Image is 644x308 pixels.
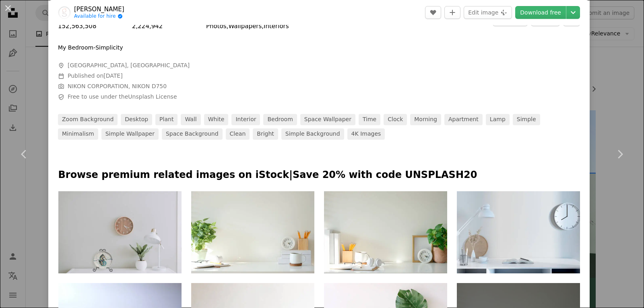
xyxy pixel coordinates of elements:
span: , [262,23,264,30]
a: space wallpaper [300,114,355,125]
a: Photos [206,23,227,30]
button: Add to Collection [444,6,460,19]
time: July 31, 2018 at 9:23:46 PM CDT [103,72,122,79]
img: Collection of empty decorative ceramic bowls. Composition captured from top view, flat lay. Place... [58,191,182,273]
span: Free to use under the [68,93,177,101]
button: Choose download size [566,6,580,19]
a: Next [596,116,644,193]
img: Go to Samantha Gades's profile [58,6,71,19]
p: My Bedroom-Simplicity [58,44,123,52]
a: Unsplash License [128,93,177,100]
a: 4K images [347,128,385,140]
a: Wallpapers [228,23,262,30]
button: Like [425,6,441,19]
a: bedroom [263,114,297,125]
a: plant [155,114,178,125]
a: bright [253,128,278,140]
a: Available for hire [74,13,124,20]
img: living roon working and reading zone design mock up wall [457,191,580,273]
a: simple background [281,128,344,140]
span: 152,563,508 [58,23,96,30]
span: [GEOGRAPHIC_DATA], [GEOGRAPHIC_DATA] [68,62,190,70]
a: interior [231,114,260,125]
a: clock [384,114,407,125]
img: Desk setup includes an open notebook, glasses, a coffee mug, and headphones, complemented by a po... [324,191,447,273]
span: Published on [68,72,123,79]
a: lamp [486,114,510,125]
span: , [227,23,229,30]
a: simple [513,114,540,125]
span: 2,224,942 [132,23,163,30]
a: simple wallpaper [101,128,159,140]
a: desktop [121,114,152,125]
a: wall [181,114,200,125]
a: apartment [444,114,483,125]
a: clean [226,128,250,140]
a: space background [162,128,223,140]
a: time [359,114,380,125]
p: Browse premium related images on iStock | Save 20% with code UNSPLASH20 [58,169,580,182]
a: Interiors [264,23,289,30]
button: NIKON CORPORATION, NIKON D750 [68,83,167,91]
a: [PERSON_NAME] [74,5,124,13]
a: morning [410,114,441,125]
a: zoom background [58,114,118,125]
a: white [204,114,229,125]
a: minimalism [58,128,98,140]
button: Edit image [464,6,512,19]
img: Bright and airy desk setup with a potted plant, clock, wooden pencil holder and stacked books. [191,191,314,273]
a: Download free [515,6,566,19]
